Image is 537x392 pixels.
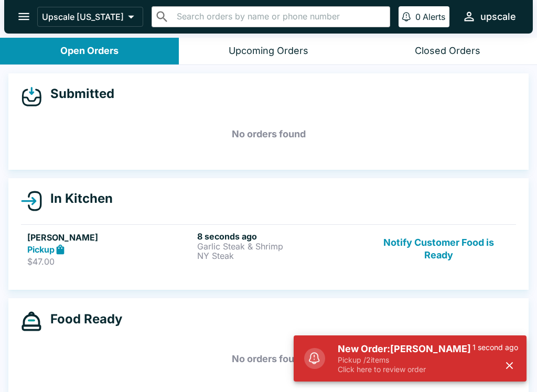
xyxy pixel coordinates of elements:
[10,3,37,30] button: open drawer
[480,10,516,23] div: upscale
[21,224,516,274] a: [PERSON_NAME]Pickup$47.008 seconds agoGarlic Steak & ShrimpNY SteakNotify Customer Food is Ready
[27,231,193,244] h5: [PERSON_NAME]
[338,343,472,355] h5: New Order: [PERSON_NAME]
[37,7,143,27] button: Upscale [US_STATE]
[197,251,363,260] p: NY Steak
[42,12,124,22] p: Upscale [US_STATE]
[60,45,119,57] div: Open Orders
[27,244,55,255] strong: Pickup
[21,340,516,378] h5: No orders found
[21,115,516,153] h5: No orders found
[338,365,472,374] p: Click here to review order
[229,45,308,57] div: Upcoming Orders
[27,256,193,267] p: $47.00
[458,5,520,28] button: upscale
[174,9,385,24] input: Search orders by name or phone number
[415,12,421,22] p: 0
[423,12,445,22] p: Alerts
[472,343,518,352] p: 1 second ago
[42,311,122,327] h4: Food Ready
[338,355,472,365] p: Pickup / 2 items
[368,231,510,267] button: Notify Customer Food is Ready
[197,231,363,242] h6: 8 seconds ago
[42,191,113,206] h4: In Kitchen
[42,86,114,102] h4: Submitted
[197,242,363,251] p: Garlic Steak & Shrimp
[415,45,480,57] div: Closed Orders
